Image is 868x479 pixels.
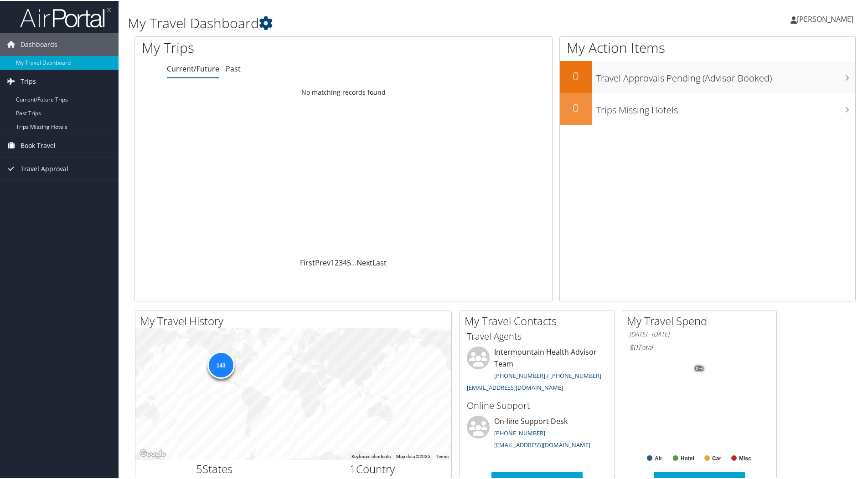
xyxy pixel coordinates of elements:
[560,92,855,124] a: 0Trips Missing Hotels
[462,346,612,394] li: Intermountain Health Advisor Team
[560,67,592,83] h2: 0
[596,66,855,84] h3: Travel Approvals Pending (Advisor Booked)
[356,257,372,267] a: Next
[494,371,601,379] a: [PHONE_NUMBER] / [PHONE_NUMBER]
[226,63,241,73] a: Past
[681,454,694,461] text: Hotel
[739,454,751,461] text: Misc
[135,83,552,100] td: No matching records found
[138,447,168,459] img: Google
[436,453,449,458] a: Terms (opens in new tab)
[343,257,347,267] a: 4
[696,365,703,371] tspan: 0%
[315,257,331,267] a: Prev
[128,13,618,32] h1: My Travel Dashboard
[300,257,315,267] a: First
[339,257,343,267] a: 3
[351,257,356,267] span: …
[467,329,607,342] h3: Travel Agents
[396,453,430,458] span: Map data ©2025
[560,99,592,115] h2: 0
[596,98,855,116] h3: Trips Missing Hotels
[467,398,607,411] h3: Online Support
[20,6,111,27] img: airportal-logo.png
[790,5,863,32] a: [PERSON_NAME]
[140,312,451,328] h2: My Travel History
[21,69,36,92] span: Trips
[629,341,770,352] h6: Total
[347,257,351,267] a: 5
[494,440,590,448] a: [EMAIL_ADDRESS][DOMAIN_NAME]
[207,351,234,378] div: 143
[142,37,372,56] h1: My Trips
[467,382,563,391] a: [EMAIL_ADDRESS][DOMAIN_NAME]
[712,454,721,461] text: Car
[351,453,391,459] button: Keyboard shortcuts
[350,460,356,475] span: 1
[331,257,335,267] a: 1
[494,428,545,436] a: [PHONE_NUMBER]
[797,13,853,23] span: [PERSON_NAME]
[372,257,387,267] a: Last
[560,60,855,92] a: 0Travel Approvals Pending (Advisor Booked)
[21,32,57,55] span: Dashboards
[462,415,612,452] li: On-line Support Desk
[465,312,614,328] h2: My Travel Contacts
[21,133,56,156] span: Book Travel
[560,37,855,56] h1: My Action Items
[167,63,219,73] a: Current/Future
[627,312,776,328] h2: My Travel Spend
[142,460,287,476] h2: States
[196,460,202,475] span: 5
[629,341,637,352] span: $0
[138,447,168,459] a: Open this area in Google Maps (opens a new window)
[335,257,339,267] a: 2
[629,329,770,338] h6: [DATE] - [DATE]
[655,454,662,461] text: Air
[300,460,445,476] h2: Country
[21,157,68,179] span: Travel Approval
